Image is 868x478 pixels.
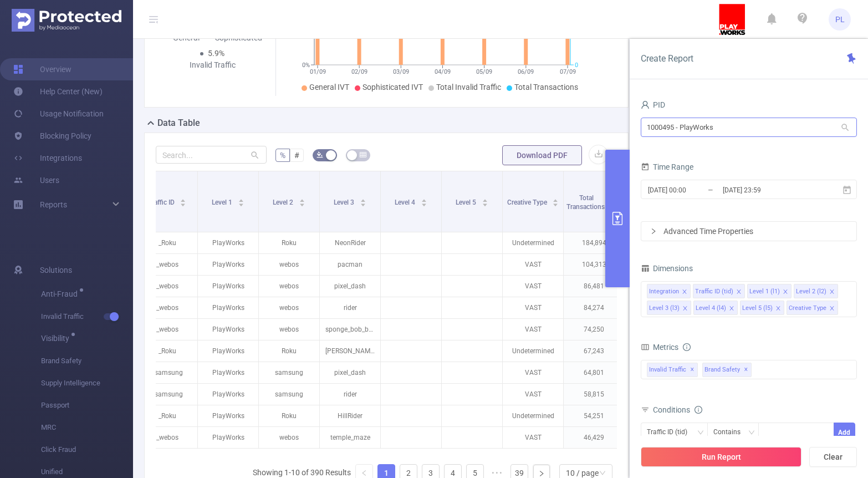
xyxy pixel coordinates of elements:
[320,362,380,383] p: pixel_dash
[259,276,319,297] p: webos
[647,182,737,197] input: Start date
[514,83,578,91] span: Total Transactions
[302,62,310,69] tspan: 0%
[320,254,380,275] p: pacman
[137,276,197,297] p: _webos
[212,199,234,206] span: Level 1
[503,405,563,426] p: Undetermined
[362,83,423,91] span: Sophisticated IVT
[186,59,238,71] div: Invalid Traffic
[137,427,197,448] p: _webos
[137,232,197,253] p: _Roku
[259,427,319,448] p: webos
[238,202,244,205] i: icon: caret-down
[564,319,624,340] p: 74,250
[198,427,258,448] p: PlayWorks
[360,151,366,158] i: icon: table
[180,197,186,204] div: Sort
[518,68,534,75] tspan: 06/09
[482,202,488,205] i: icon: caret-down
[695,406,702,414] i: icon: info-circle
[421,197,427,201] i: icon: caret-up
[829,289,835,296] i: icon: close
[320,384,380,405] p: rider
[564,427,624,448] p: 46,429
[736,289,742,296] i: icon: close
[503,232,563,253] p: Undetermined
[320,319,380,340] p: sponge_bob_bounce
[744,363,748,377] span: ✕
[683,343,691,351] i: icon: info-circle
[299,197,305,201] i: icon: caret-up
[360,197,366,204] div: Sort
[553,202,559,205] i: icon: caret-down
[299,197,305,204] div: Sort
[273,199,295,206] span: Level 2
[650,228,657,235] i: icon: right
[198,340,258,362] p: PlayWorks
[456,199,478,206] span: Level 5
[280,151,285,160] span: %
[41,334,73,342] span: Visibility
[503,384,563,405] p: VAST
[649,301,680,316] div: Level 3 (l3)
[690,363,695,377] span: ✕
[41,439,133,461] span: Click Fraud
[137,254,197,275] p: _webos
[41,394,133,416] span: Passport
[41,350,133,372] span: Brand Safety
[41,416,133,439] span: MRC
[198,384,258,405] p: PlayWorks
[198,405,258,426] p: PlayWorks
[40,259,72,281] span: Solutions
[360,197,366,201] i: icon: caret-up
[697,429,704,437] i: icon: down
[40,200,67,209] span: Reports
[503,362,563,383] p: VAST
[180,197,186,201] i: icon: caret-up
[156,146,267,164] input: Search...
[13,169,59,191] a: Users
[641,100,650,109] i: icon: user
[641,447,801,467] button: Run Report
[238,197,244,204] div: Sort
[13,147,82,169] a: Integrations
[351,68,367,75] tspan: 02/09
[641,222,856,241] div: icon: rightAdvanced Time Properties
[198,362,258,383] p: PlayWorks
[564,405,624,426] p: 54,251
[564,297,624,318] p: 84,274
[564,384,624,405] p: 58,815
[198,232,258,253] p: PlayWorks
[41,290,81,298] span: Anti-Fraud
[13,103,104,125] a: Usage Notification
[641,53,693,64] span: Create Report
[395,199,417,206] span: Level 4
[259,297,319,318] p: webos
[794,284,838,298] li: Level 2 (l2)
[722,182,811,197] input: End date
[421,202,427,205] i: icon: caret-down
[503,276,563,297] p: VAST
[208,49,224,58] span: 5.9%
[421,197,427,204] div: Sort
[682,289,687,296] i: icon: close
[695,284,733,299] div: Traffic ID (tid)
[137,297,197,318] p: _webos
[796,284,826,299] div: Level 2 (l2)
[787,301,838,315] li: Creative Type
[641,264,693,273] span: Dimensions
[309,83,349,91] span: General IVT
[259,232,319,253] p: Roku
[320,276,380,297] p: pixel_dash
[742,301,773,316] div: Level 5 (l5)
[137,384,197,405] p: _samsung
[503,254,563,275] p: VAST
[749,284,780,299] div: Level 1 (l1)
[641,343,678,352] span: Metrics
[157,116,200,130] h2: Data Table
[320,405,380,426] p: HillRider
[259,384,319,405] p: samsung
[198,276,258,297] p: PlayWorks
[647,284,691,298] li: Integration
